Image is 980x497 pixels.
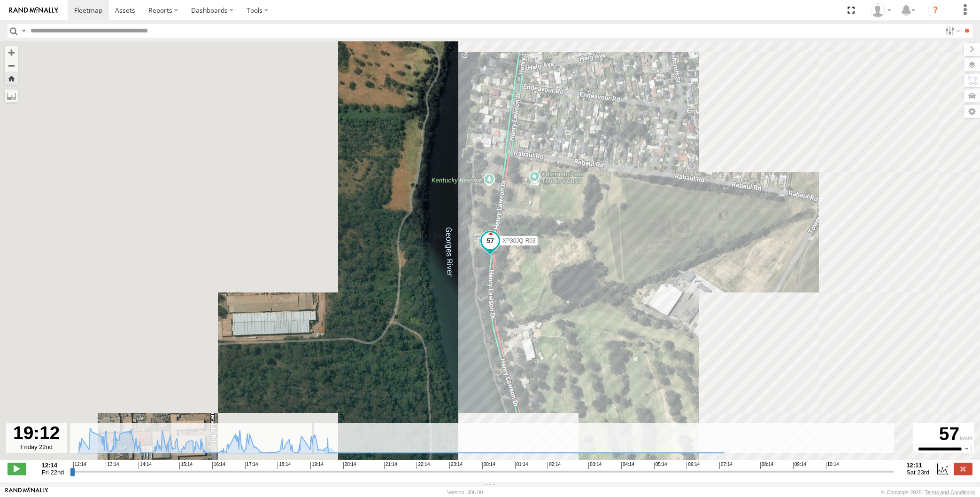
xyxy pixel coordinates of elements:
span: 01:14 [515,462,528,469]
span: Fri 22nd Aug 2025 [42,469,64,476]
span: 12:14 [73,462,86,469]
label: Play/Stop [8,463,26,475]
span: 20:14 [343,462,356,469]
label: Map Settings [964,105,980,118]
span: 09:14 [793,462,806,469]
button: Zoom in [5,46,18,59]
div: © Copyright 2025 - [881,489,975,495]
span: XP30JQ-R03 [502,237,535,244]
span: 17:14 [245,462,258,469]
button: Zoom out [5,59,18,72]
div: Version: 306.00 [447,489,483,495]
span: 04:14 [621,462,634,469]
i: ? [928,3,943,18]
span: 05:14 [654,462,667,469]
span: 23:14 [449,462,463,469]
span: 02:14 [548,462,561,469]
span: 14:14 [139,462,152,469]
span: 22:14 [417,462,430,469]
div: 57 [914,424,972,444]
button: Zoom Home [5,72,18,85]
span: Sat 23rd Aug 2025 [906,469,929,476]
span: 03:14 [588,462,602,469]
span: 00:14 [482,462,495,469]
span: 21:14 [384,462,397,469]
span: 10:14 [826,462,839,469]
span: 18:14 [278,462,291,469]
span: 19:14 [310,462,324,469]
span: 06:14 [687,462,700,469]
label: Search Query [20,24,27,38]
div: Quang MAC [867,3,895,17]
span: 07:14 [719,462,733,469]
label: Search Filter Options [941,24,962,38]
label: Measure [5,89,18,103]
span: 16:14 [212,462,225,469]
span: 13:14 [106,462,119,469]
label: Close [954,463,972,475]
span: 15:14 [179,462,193,469]
a: Terms and Conditions [925,489,975,495]
span: 08:14 [760,462,773,469]
a: Visit our Website [5,488,48,497]
img: rand-logo.svg [9,7,58,14]
strong: 12:11 [906,462,929,469]
strong: 12:14 [42,462,64,469]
